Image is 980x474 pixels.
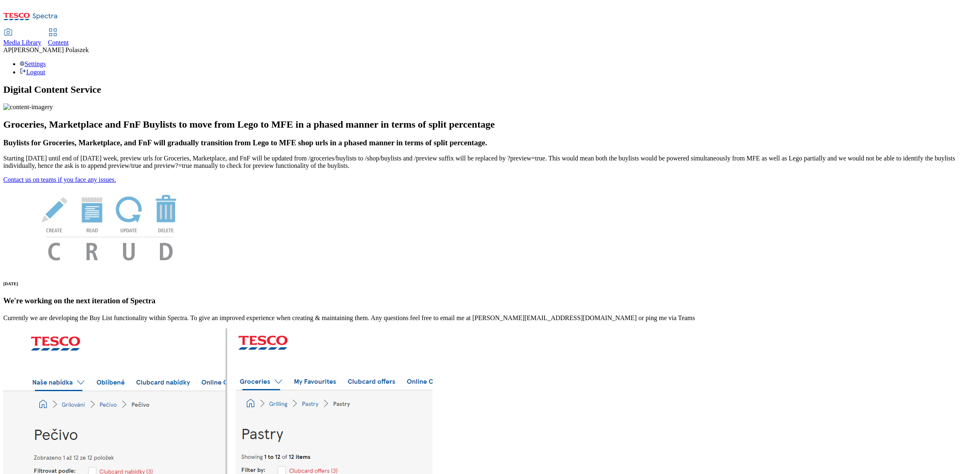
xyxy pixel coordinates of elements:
[20,69,45,76] a: Logout
[3,314,977,322] p: Currently we are developing the Buy List functionality within Spectra. To give an improved experi...
[3,39,41,46] span: Media Library
[3,281,977,286] h6: [DATE]
[48,29,69,46] a: Content
[3,84,977,95] h1: Digital Content Service
[3,155,977,169] p: Starting [DATE] until end of [DATE] week, preview urls for Groceries, Marketplace, and FnF will b...
[3,176,116,183] a: Contact us on teams if you face any issues.
[3,183,217,269] img: News Image
[48,39,69,46] span: Content
[3,296,977,305] h3: We're working on the next iteration of Spectra
[3,138,977,147] h3: Buylists for Groceries, Marketplace, and FnF will gradually transition from Lego to MFE shop urls...
[3,103,53,111] img: content-imagery
[11,46,89,53] span: [PERSON_NAME] Polaszek
[3,29,41,46] a: Media Library
[20,60,46,67] a: Settings
[3,119,977,130] h2: Groceries, Marketplace and FnF Buylists to move from Lego to MFE in a phased manner in terms of s...
[3,46,11,53] span: AP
